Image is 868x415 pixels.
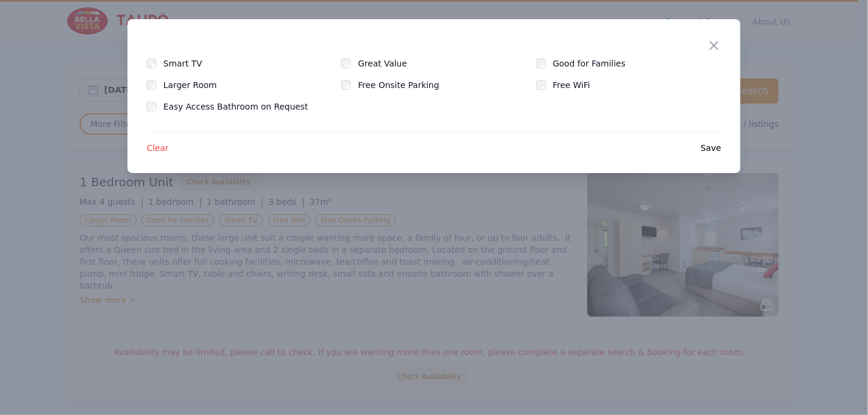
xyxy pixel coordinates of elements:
span: Clear [147,142,169,154]
label: Smart TV [163,57,217,69]
label: Free WiFi [553,79,605,91]
label: Great Value [358,57,421,69]
label: Easy Access Bathroom on Request [163,101,323,113]
label: Free Onsite Parking [358,79,454,91]
label: Larger Room [163,79,231,91]
label: Good for Families [553,57,641,69]
span: Save [701,142,721,154]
